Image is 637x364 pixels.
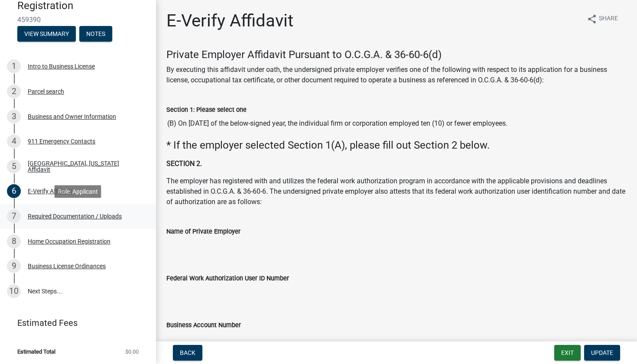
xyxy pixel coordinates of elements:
[599,14,618,24] span: Share
[79,26,112,42] button: Notes
[7,84,21,98] div: 2
[554,345,581,361] button: Exit
[7,234,21,248] div: 8
[166,176,627,207] p: The employer has registered with and utilizes the federal work authorization program in accordanc...
[55,185,101,198] div: Role: Applicant
[28,238,110,244] div: Home Occupation Registration
[28,63,95,69] div: Intro to Business License
[166,49,627,61] h4: Private Employer Affidavit Pursuant to O.C.G.A. & 36-60-6(d)
[7,134,21,148] div: 4
[166,276,289,282] label: Federal Work Authorization User ID Number
[28,88,64,94] div: Parcel search
[79,31,112,38] wm-modal-confirm: Notes
[584,345,620,361] button: Update
[180,349,195,356] span: Back
[166,322,241,328] label: Business Account Number
[28,188,72,194] div: E-Verify Affidavit
[7,110,21,123] div: 3
[580,10,625,27] button: shareShare
[17,349,55,354] span: Estimated Total
[587,14,597,24] i: share
[591,349,613,356] span: Update
[166,107,247,113] label: Section 1: Please select one
[125,349,139,354] span: $0.00
[7,184,21,198] div: 6
[166,229,240,235] label: Name of Private Employer
[7,259,21,273] div: 9
[28,263,106,269] div: Business License Ordinances
[7,314,142,331] a: Estimated Fees
[17,31,76,38] wm-modal-confirm: Summary
[7,59,21,73] div: 1
[17,26,76,42] button: View Summary
[7,209,21,223] div: 7
[7,284,21,298] div: 10
[28,213,122,219] div: Required Documentation / Uploads
[28,138,95,144] div: 911 Emergency Contacts
[28,160,142,172] div: [GEOGRAPHIC_DATA], [US_STATE] Affidavit
[28,114,116,120] div: Business and Owner Information
[166,139,627,152] h4: * If the employer selected Section 1(A), please fill out Section 2 below.
[166,159,202,168] strong: SECTION 2.
[166,10,293,31] h1: E-Verify Affidavit
[173,345,202,361] button: Back
[166,65,627,85] p: By executing this affidavit under oath, the undersigned private employer verifies one of the foll...
[7,159,21,173] div: 5
[17,16,139,24] span: 459390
